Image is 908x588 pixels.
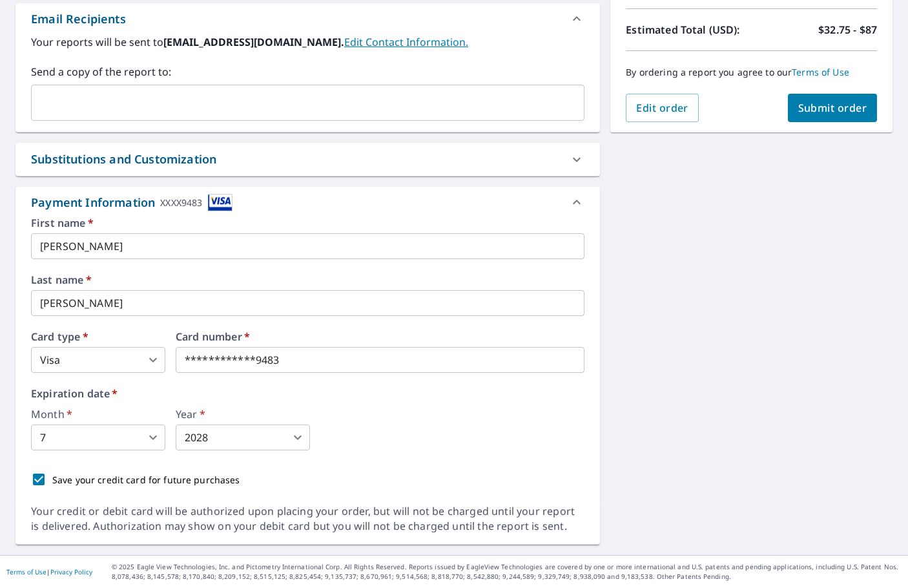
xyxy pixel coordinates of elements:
span: Submit order [798,101,867,115]
div: 2028 [176,425,310,450]
label: Card type [31,331,165,342]
span: Edit order [636,101,688,115]
div: Payment Information [31,194,232,211]
div: Email Recipients [15,3,600,34]
a: EditContactInfo [344,35,468,49]
div: Visa [31,347,165,373]
div: Substitutions and Customization [15,143,600,176]
p: © 2025 Eagle View Technologies, Inc. and Pictometry International Corp. All Rights Reserved. Repo... [112,562,902,582]
label: First name [31,218,584,228]
button: Edit order [626,94,699,122]
p: Estimated Total (USD): [626,22,751,37]
a: Terms of Use [792,66,849,78]
p: | [6,568,92,576]
div: 7 [31,425,165,450]
div: XXXX9483 [160,194,202,211]
a: Privacy Policy [50,567,92,576]
p: Save your credit card for future purchases [52,473,240,487]
label: Your reports will be sent to [31,34,584,50]
b: [EMAIL_ADDRESS][DOMAIN_NAME]. [163,35,344,49]
a: Terms of Use [6,567,46,576]
img: cardImage [208,194,232,211]
label: Card number [176,331,584,342]
label: Month [31,409,165,419]
div: Email Recipients [31,10,126,28]
p: $32.75 - $87 [818,22,877,37]
label: Year [176,409,310,419]
div: Substitutions and Customization [31,151,216,168]
label: Last name [31,275,584,285]
button: Submit order [788,94,878,122]
div: Payment InformationXXXX9483cardImage [15,187,600,218]
div: Your credit or debit card will be authorized upon placing your order, but will not be charged unt... [31,504,584,534]
label: Send a copy of the report to: [31,64,584,79]
p: By ordering a report you agree to our [626,67,877,78]
label: Expiration date [31,388,584,399]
